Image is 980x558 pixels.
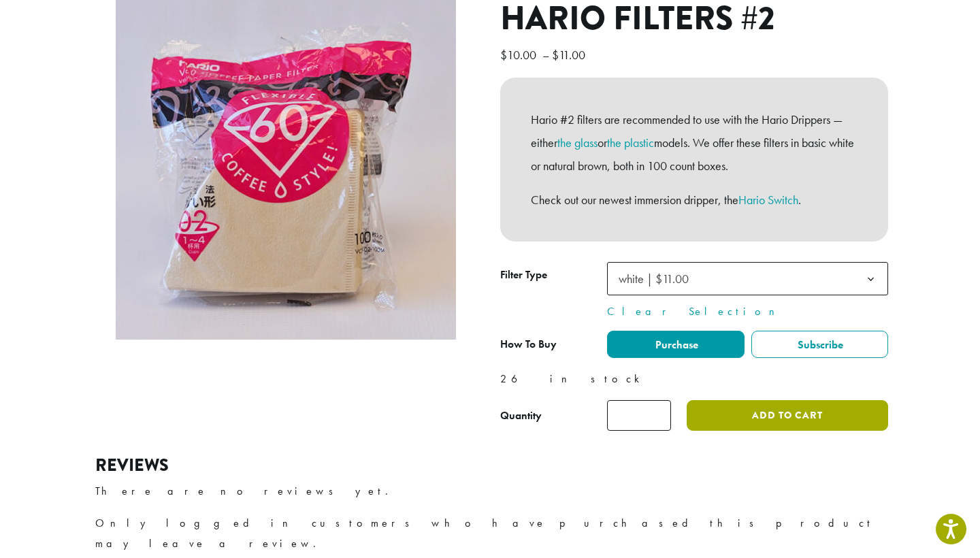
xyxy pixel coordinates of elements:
[500,337,557,351] span: How To Buy
[557,135,598,150] a: the glass
[552,47,559,63] span: $
[796,338,843,352] span: Subscribe
[607,135,654,150] a: the plastic
[500,369,888,389] p: 26 in stock
[95,455,885,476] h2: Reviews
[613,265,702,292] span: white | $11.00
[619,271,689,286] span: white | $11.00
[500,47,507,63] span: $
[687,400,888,431] button: Add to cart
[500,265,607,285] label: Filter Type
[500,408,542,424] div: Quantity
[653,338,698,352] span: Purchase
[607,262,888,295] span: white | $11.00
[607,303,888,320] a: Clear Selection
[531,188,857,212] p: Check out our newest immersion dripper, the .
[738,192,798,208] a: Hario Switch
[531,108,857,177] p: Hario #2 filters are recommended to use with the Hario Drippers — either or models. We offer thes...
[552,47,589,63] bdi: 11.00
[95,513,885,554] p: Only logged in customers who have purchased this product may leave a review.
[95,481,885,502] p: There are no reviews yet.
[607,400,671,431] input: Product quantity
[542,47,549,63] span: –
[500,47,540,63] bdi: 10.00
